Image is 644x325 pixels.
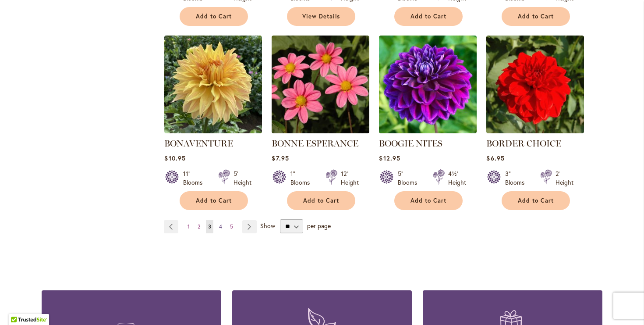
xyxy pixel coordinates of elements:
span: $12.95 [379,154,400,162]
a: 4 [217,220,224,233]
span: 1 [188,223,190,230]
span: $6.95 [486,154,504,162]
span: Add to Cart [410,13,446,20]
span: 3 [208,223,211,230]
span: Add to Cart [196,197,232,204]
span: $10.95 [164,154,185,162]
span: Add to Cart [303,197,339,204]
span: Add to Cart [410,197,446,204]
div: 12" Height [341,169,359,187]
span: Add to Cart [196,13,232,20]
button: Add to Cart [180,7,248,26]
img: Bonaventure [164,36,262,133]
div: 1" Blooms [290,169,315,187]
button: Add to Cart [180,191,248,210]
span: 2 [198,223,200,230]
img: BORDER CHOICE [486,36,584,133]
button: Add to Cart [394,191,463,210]
button: Add to Cart [502,191,570,210]
div: 3" Blooms [505,169,530,187]
a: BONAVENTURE [164,138,233,149]
div: 2' Height [556,169,573,187]
span: View Details [302,13,340,20]
a: BORDER CHOICE [486,138,561,149]
a: View Details [287,7,355,26]
a: BONNE ESPERANCE [272,138,358,149]
img: BONNE ESPERANCE [272,36,369,133]
span: Add to Cart [518,13,554,20]
button: Add to Cart [502,7,570,26]
span: Add to Cart [518,197,554,204]
div: 11" Blooms [183,169,208,187]
img: BOOGIE NITES [379,36,477,133]
button: Add to Cart [287,191,355,210]
a: BOOGIE NITES [379,138,442,149]
span: 4 [219,223,222,230]
a: 1 [185,220,192,233]
div: 4½' Height [448,169,466,187]
a: Bonaventure [164,127,262,135]
span: per page [307,221,331,230]
div: 5' Height [234,169,251,187]
button: Add to Cart [394,7,463,26]
a: BOOGIE NITES [379,127,477,135]
a: 5 [228,220,235,233]
a: BORDER CHOICE [486,127,584,135]
a: 2 [195,220,202,233]
div: 5" Blooms [398,169,422,187]
span: $7.95 [272,154,289,162]
span: Show [260,221,275,230]
iframe: Launch Accessibility Center [7,294,31,318]
span: 5 [230,223,233,230]
a: BONNE ESPERANCE [272,127,369,135]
